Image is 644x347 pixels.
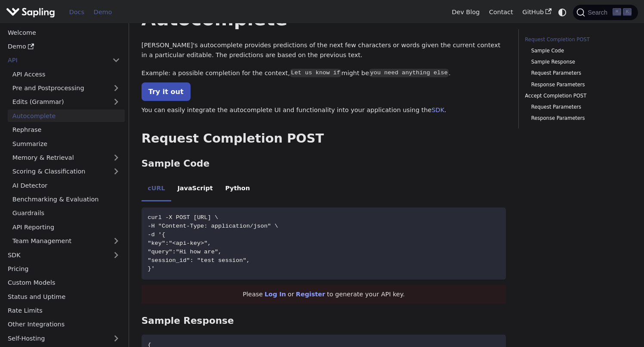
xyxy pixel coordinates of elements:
[484,6,518,19] a: Contact
[8,193,125,206] a: Benchmarking & Evaluation
[148,249,222,255] span: "query":"Hi how are",
[3,249,108,261] a: SDK
[556,6,569,18] button: Switch between dark and light mode (currently system mode)
[518,6,556,19] a: GitHub
[531,58,626,66] a: Sample Response
[3,54,108,67] a: API
[265,291,286,298] a: Log In
[447,6,484,19] a: Dev Blog
[290,69,342,77] code: Let us know if
[148,265,154,272] span: }'
[8,207,125,219] a: Guardrails
[531,103,626,111] a: Request Parameters
[585,9,613,16] span: Search
[148,257,250,264] span: "session_id": "test session",
[8,165,125,178] a: Scoring & Classification
[3,290,125,303] a: Status and Uptime
[6,6,58,18] a: Sapling.ai
[108,249,125,261] button: Expand sidebar category 'SDK'
[369,69,449,77] code: you need anything else
[142,285,506,304] div: Please or to generate your API key.
[8,152,125,164] a: Memory & Retrieval
[573,5,638,20] button: Search (Command+K)
[142,131,506,146] h2: Request Completion POST
[3,332,125,344] a: Self-Hosting
[219,177,256,201] li: Python
[3,26,125,39] a: Welcome
[8,137,125,150] a: Summarize
[8,179,125,192] a: AI Detector
[8,110,125,122] a: Autocomplete
[148,223,278,229] span: -H "Content-Type: application/json" \
[8,221,125,233] a: API Reporting
[8,82,125,94] a: Pre and Postprocessing
[525,92,629,100] a: Accept Completion POST
[142,68,506,79] p: Example: a possible completion for the context, might be .
[148,214,218,221] span: curl -X POST [URL] \
[3,277,125,289] a: Custom Models
[142,177,171,201] li: cURL
[142,315,506,327] h3: Sample Response
[3,263,125,275] a: Pricing
[3,40,125,53] a: Demo
[531,69,626,77] a: Request Parameters
[3,304,125,317] a: Rate Limits
[65,6,89,19] a: Docs
[623,8,632,16] kbd: K
[148,240,211,247] span: "key":"<api-key>",
[142,105,506,116] p: You can easily integrate the autocomplete UI and functionality into your application using the .
[171,177,219,201] li: JavaScript
[613,8,621,16] kbd: ⌘
[8,68,125,80] a: API Access
[8,235,125,247] a: Team Management
[6,6,55,18] img: Sapling.ai
[531,81,626,89] a: Response Parameters
[142,82,191,101] a: Try it out
[148,231,165,238] span: -d '{
[296,291,325,298] a: Register
[525,36,629,44] a: Request Completion POST
[142,40,506,61] p: [PERSON_NAME]'s autocomplete provides predictions of the next few characters or words given the c...
[531,114,626,122] a: Response Parameters
[531,47,626,55] a: Sample Code
[89,6,117,19] a: Demo
[8,124,125,136] a: Rephrase
[3,318,125,331] a: Other Integrations
[431,107,444,113] a: SDK
[142,158,506,170] h3: Sample Code
[8,96,125,108] a: Edits (Grammar)
[108,54,125,67] button: Collapse sidebar category 'API'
